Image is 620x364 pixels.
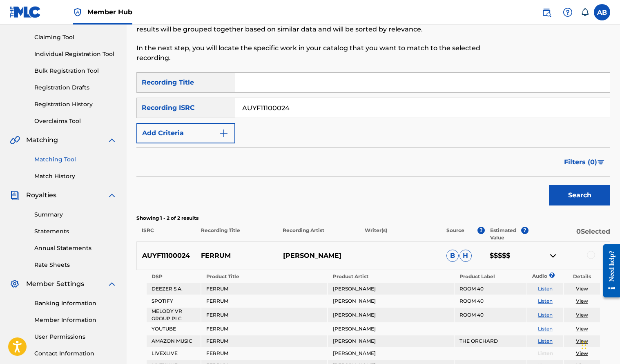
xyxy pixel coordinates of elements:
td: [PERSON_NAME] [328,283,454,295]
td: DEEZER S.A. [147,283,201,295]
a: Listen [538,338,553,344]
span: H [459,250,472,262]
img: help [563,7,573,17]
span: Royalties [26,190,56,200]
p: ISRC [136,227,195,241]
img: contract [548,251,558,261]
td: ROOM 40 [455,295,526,307]
td: YOUTUBE [147,323,201,335]
a: Registration Drafts [34,83,117,92]
p: In the next step, you will locate the specific work in your catalog that you want to match to the... [136,43,501,63]
p: Recording Artist [277,227,359,241]
p: AUYF11100024 [137,251,196,261]
img: expand [107,279,117,289]
span: B [446,250,459,262]
p: Recording Title [195,227,277,241]
td: FERRUM [201,295,327,307]
a: Listen [538,326,553,332]
td: [PERSON_NAME] [328,335,454,347]
p: Listen [527,350,563,357]
img: filter [598,160,604,165]
a: View [576,338,588,344]
p: Showing 1 - 2 of 2 results [136,214,610,222]
img: expand [107,190,117,200]
a: Member Information [34,316,117,324]
td: FERRUM [201,283,327,295]
td: THE ORCHARD [455,335,526,347]
p: FERRUM [196,251,277,261]
p: 0 Selected [529,227,610,241]
img: Member Settings [10,279,20,289]
a: Bulk Registration Tool [34,67,117,75]
a: View [576,298,588,304]
td: FERRUM [201,348,327,359]
button: Search [549,185,610,205]
td: FERRUM [201,335,327,347]
iframe: Chat Widget [579,325,620,364]
th: Product Label [455,271,526,282]
th: DSP [147,271,201,282]
p: Writer(s) [359,227,441,241]
a: User Permissions [34,333,117,341]
a: Statements [34,227,117,236]
a: View [576,286,588,292]
button: Filters (0) [559,152,610,172]
img: MLC Logo [10,6,41,18]
a: Listen [538,286,553,292]
iframe: Resource Center [597,237,620,304]
img: Matching [10,135,20,145]
img: 9d2ae6d4665cec9f34b9.svg [219,128,229,138]
td: MELODY VR GROUP PLC [147,308,201,322]
a: Summary [34,210,117,219]
p: Source [446,227,464,241]
span: Matching [26,135,58,145]
p: Audio [527,272,537,280]
img: Royalties [10,190,20,200]
a: View [576,312,588,318]
td: FERRUM [201,308,327,322]
td: [PERSON_NAME] [328,323,454,335]
a: Contact Information [34,349,117,358]
a: Listen [538,298,553,304]
img: Top Rightsholder [73,7,83,17]
a: Matching Tool [34,155,117,164]
th: Product Artist [328,271,454,282]
a: Public Search [538,4,555,20]
span: Member Settings [26,279,84,289]
span: Member Hub [87,7,132,17]
div: Notifications [581,8,589,16]
p: [PERSON_NAME] [277,251,359,261]
td: SPOTIFY [147,295,201,307]
form: Search Form [136,72,610,210]
td: FERRUM [201,323,327,335]
p: $$$$$ [484,251,528,261]
td: ROOM 40 [455,308,526,322]
span: ? [477,227,485,234]
td: [PERSON_NAME] [328,308,454,322]
p: To begin, use the search fields below to find recordings that haven't yet been matched to your wo... [136,15,501,34]
a: Individual Registration Tool [34,50,117,58]
span: ? [521,227,529,234]
img: expand [107,135,117,145]
p: Estimated Value [490,227,521,241]
a: Annual Statements [34,244,117,252]
a: Listen [538,312,553,318]
th: Details [564,271,600,282]
div: User Menu [594,4,610,20]
span: Filters ( 0 ) [564,157,597,167]
td: LIVEXLIVE [147,348,201,359]
button: Add Criteria [136,123,235,143]
a: Registration History [34,100,117,109]
div: Drag [582,333,587,357]
td: AMAZON MUSIC [147,335,201,347]
div: Help [560,4,576,20]
a: Banking Information [34,299,117,308]
th: Product Title [201,271,327,282]
a: Overclaims Tool [34,117,117,125]
a: Claiming Tool [34,33,117,42]
a: View [576,350,588,356]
